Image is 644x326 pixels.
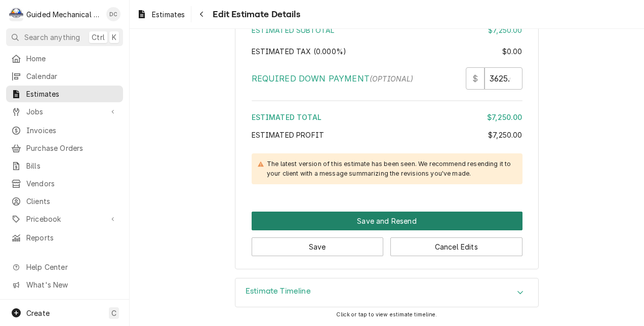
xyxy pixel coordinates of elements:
span: Invoices [26,125,118,136]
a: Invoices [6,122,123,139]
span: Pricebook [26,214,103,224]
button: Navigate back [193,6,210,22]
div: Estimated Total [252,112,522,123]
a: Bills [6,157,123,174]
span: Reports [26,232,118,243]
a: Go to What's New [6,276,123,293]
a: Calendar [6,68,123,85]
button: Accordion Details Expand Trigger [235,278,538,307]
span: What's New [26,279,117,290]
span: Jobs [26,106,103,117]
span: K [112,32,116,43]
div: $ [466,67,485,90]
span: Bills [26,160,118,171]
span: Vendors [26,178,118,189]
span: Estimates [152,9,185,20]
div: Button Group Row [252,230,522,256]
span: Estimated Total [252,113,321,121]
a: Estimates [133,6,189,23]
div: Button Group Row [252,212,522,230]
span: Purchase Orders [26,143,118,153]
a: Go to Pricebook [6,211,123,227]
div: Guided Mechanical Services, LLC's Avatar [9,7,23,21]
a: Home [6,50,123,67]
div: Guided Mechanical Services, LLC [26,9,101,20]
button: Save [252,237,384,256]
a: Clients [6,193,123,210]
span: Calendar [26,71,118,81]
span: Edit Estimate Details [210,8,300,21]
div: Required Down Payment [252,67,522,90]
div: Estimated Profit [252,130,522,140]
div: Estimated Tax [252,46,522,57]
span: Ctrl [92,32,105,43]
a: Vendors [6,175,123,192]
span: Click or tap to view estimate timeline. [336,311,437,318]
a: Reports [6,229,123,246]
span: Help Center [26,262,117,272]
div: Amount Summary [252,10,522,190]
div: Button Group [252,212,522,256]
span: Estimated Profit [252,131,325,139]
span: C [111,308,116,318]
div: Accordion Header [235,278,538,307]
div: $7,250.00 [487,112,522,123]
div: $0.00 [502,46,522,57]
button: Cancel Edits [390,237,522,256]
div: DC [106,7,120,21]
a: Go to Jobs [6,103,123,120]
label: Required Down Payment [252,72,414,85]
span: Estimated Subtotal [252,26,335,34]
span: Search anything [24,32,80,43]
span: Clients [26,196,118,207]
div: Daniel Cornell's Avatar [106,7,120,21]
span: Estimates [26,89,118,99]
div: The latest version of this estimate has been seen. We recommend resending it to your client with ... [267,159,512,178]
span: Home [26,53,118,64]
h3: Estimate Timeline [246,287,311,296]
span: Create [26,309,50,317]
div: Estimated Subtotal [252,25,522,35]
a: Estimates [6,86,123,102]
span: (optional) [370,74,414,83]
button: Search anythingCtrlK [6,28,123,46]
div: $7,250.00 [488,25,522,35]
button: Save and Resend [252,212,522,230]
a: Purchase Orders [6,140,123,156]
a: Go to Help Center [6,259,123,275]
span: $7,250.00 [488,131,522,139]
div: Estimate Timeline [235,278,539,307]
div: G [9,7,23,21]
span: Estimated Tax ( 0.000% ) [252,47,347,56]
